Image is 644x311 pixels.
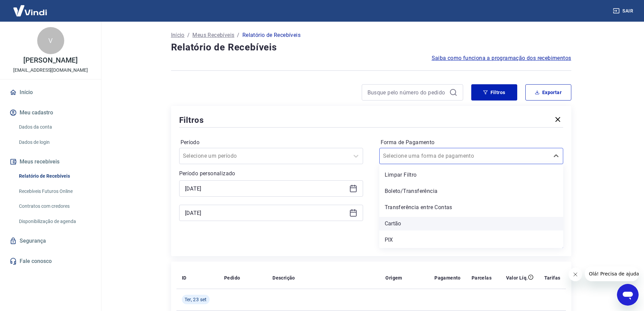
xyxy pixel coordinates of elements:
label: Forma de Pagamento [381,138,562,147]
a: Início [171,31,185,39]
button: Sair [612,5,636,17]
div: Cartão [379,217,563,230]
span: Ter, 23 set [185,296,207,303]
p: Pedido [224,274,240,281]
button: Meu cadastro [8,105,93,120]
p: Origem [385,274,402,281]
div: Boleto/Transferência [379,184,563,198]
a: Disponibilização de agenda [16,215,93,228]
a: Contratos com credores [16,199,93,213]
p: Relatório de Recebíveis [242,31,301,39]
div: V [37,27,64,54]
button: Filtros [471,84,517,101]
p: ID [182,274,187,281]
input: Busque pelo número do pedido [367,87,447,97]
p: Descrição [272,274,295,281]
a: Fale conosco [8,254,93,269]
input: Data final [185,208,347,218]
p: [EMAIL_ADDRESS][DOMAIN_NAME] [13,67,88,74]
input: Data inicial [185,183,347,194]
button: Exportar [525,84,571,101]
a: Relatório de Recebíveis [16,169,93,183]
span: Olá! Precisa de ajuda? [4,5,57,10]
h5: Filtros [179,115,204,126]
p: [PERSON_NAME] [23,57,77,64]
h4: Relatório de Recebíveis [171,41,571,54]
a: Início [8,85,93,100]
a: Recebíveis Futuros Online [16,184,93,198]
a: Saiba como funciona a programação dos recebimentos [432,54,571,62]
div: Transferência entre Contas [379,201,563,214]
p: Período personalizado [179,170,363,178]
img: Vindi [8,0,52,21]
div: PIX [379,233,563,247]
div: Limpar Filtro [379,168,563,182]
button: Meus recebíveis [8,154,93,169]
a: Meus Recebíveis [192,31,234,39]
a: Dados da conta [16,120,93,134]
a: Segurança [8,234,93,248]
p: Tarifas [544,274,560,281]
p: / [237,31,239,39]
a: Dados de login [16,135,93,149]
iframe: Fechar mensagem [569,268,582,281]
p: Parcelas [472,274,492,281]
iframe: Mensagem da empresa [585,266,639,281]
label: Período [181,138,362,147]
p: Pagamento [434,274,461,281]
p: Valor Líq. [506,274,528,281]
iframe: Botão para abrir a janela de mensagens [617,284,639,306]
p: / [187,31,190,39]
